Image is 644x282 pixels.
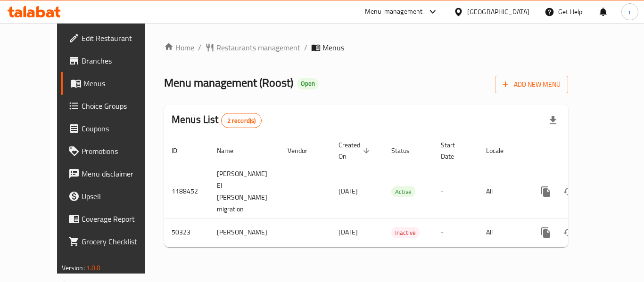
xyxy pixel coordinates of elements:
button: Change Status [557,180,580,203]
a: Coverage Report [61,208,165,230]
td: 1188452 [164,165,209,218]
a: Grocery Checklist [61,230,165,253]
a: Home [164,42,194,53]
span: 1.0.0 [86,262,101,274]
div: Open [297,78,319,89]
span: Restaurants management [216,42,300,53]
span: Open [297,80,319,88]
td: - [433,165,479,218]
li: / [304,42,307,53]
td: 50323 [164,218,209,247]
span: Coupons [82,123,157,134]
span: i [629,7,630,17]
span: Vendor [288,145,320,156]
td: [PERSON_NAME] El [PERSON_NAME] migration [209,165,280,218]
span: Version: [62,262,85,274]
span: [DATE] [339,185,358,197]
div: Active [391,186,415,197]
td: [PERSON_NAME] [209,218,280,247]
span: Inactive [391,227,420,238]
h2: Menus List [172,113,262,128]
li: / [198,42,201,53]
div: Inactive [391,227,420,238]
span: Edit Restaurant [82,32,157,44]
span: Start Date [441,139,467,162]
button: Change Status [557,221,580,244]
span: Upsell [82,191,157,202]
span: Branches [82,55,157,66]
button: Add New Menu [495,76,568,93]
td: All [479,165,527,218]
a: Edit Restaurant [61,27,165,49]
span: [DATE] [339,226,358,238]
th: Actions [527,137,633,165]
a: Choice Groups [61,95,165,117]
a: Branches [61,49,165,72]
button: more [535,180,557,203]
table: enhanced table [164,137,633,247]
nav: breadcrumb [164,42,568,53]
a: Coupons [61,117,165,140]
span: Status [391,145,422,156]
div: Export file [542,109,564,132]
div: Menu-management [365,6,423,17]
button: more [535,221,557,244]
td: - [433,218,479,247]
span: Choice Groups [82,100,157,112]
span: Menus [83,78,157,89]
a: Promotions [61,140,165,162]
div: [GEOGRAPHIC_DATA] [467,7,529,17]
span: Promotions [82,145,157,157]
a: Menu disclaimer [61,162,165,185]
span: Menus [322,42,344,53]
span: Created On [339,139,372,162]
a: Restaurants management [205,42,300,53]
span: Name [217,145,246,156]
span: Locale [486,145,516,156]
span: 2 record(s) [222,116,262,125]
td: All [479,218,527,247]
span: ID [172,145,190,156]
a: Upsell [61,185,165,208]
span: Active [391,186,415,197]
div: Total records count [221,113,262,128]
a: Menus [61,72,165,95]
span: Menu disclaimer [82,168,157,179]
span: Menu management ( Roost ) [164,72,293,93]
span: Grocery Checklist [82,236,157,247]
span: Coverage Report [82,213,157,225]
span: Add New Menu [503,79,561,90]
